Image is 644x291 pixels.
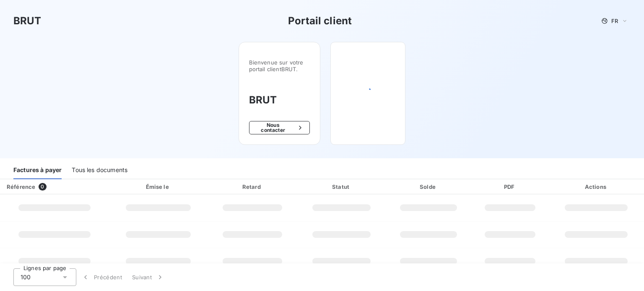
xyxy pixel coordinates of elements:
[299,183,384,191] div: Statut
[13,162,62,179] div: Factures à payer
[249,59,310,72] span: Bienvenue sur votre portail client BRUT .
[209,183,296,191] div: Retard
[7,183,35,190] div: Référence
[21,273,31,281] span: 100
[249,121,310,134] button: Nous contacter
[249,93,310,108] h3: BRUT
[76,268,127,286] button: Précédent
[13,13,42,28] h3: BRUT
[111,183,205,191] div: Émise le
[611,18,618,24] span: FR
[288,13,352,28] h3: Portail client
[127,268,169,286] button: Suivant
[72,162,127,179] div: Tous les documents
[387,183,470,191] div: Solde
[473,183,547,191] div: PDF
[39,183,46,191] span: 0
[551,183,642,191] div: Actions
